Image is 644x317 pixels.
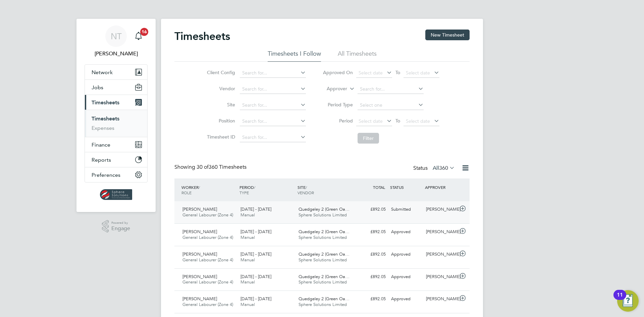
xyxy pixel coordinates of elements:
[299,279,347,285] span: Sphere Solutions Limited
[182,229,217,234] span: [PERSON_NAME]
[268,50,321,62] li: Timesheets I Follow
[423,204,458,215] div: [PERSON_NAME]
[359,70,383,76] span: Select date
[238,181,296,199] div: PERIOD
[296,181,354,199] div: SITE
[85,167,147,182] button: Preferences
[180,181,238,199] div: WORKER
[205,134,235,140] label: Timesheet ID
[240,296,271,302] span: [DATE] - [DATE]
[388,181,423,193] div: STATUS
[85,25,148,58] a: NT[PERSON_NAME]
[423,226,458,237] div: [PERSON_NAME]
[299,229,350,234] span: Quedgeley 2 (Green Oa…
[76,19,156,212] nav: Main navigation
[388,226,423,237] div: Approved
[92,69,113,75] span: Network
[92,157,111,163] span: Reports
[100,189,132,200] img: spheresolutions-logo-retina.png
[205,86,235,92] label: Vendor
[406,70,430,76] span: Select date
[240,68,306,78] input: Search for...
[182,206,217,212] span: [PERSON_NAME]
[199,184,200,190] span: /
[306,184,307,190] span: /
[111,32,122,41] span: NT
[182,234,233,240] span: General Labourer (Zone 4)
[92,99,119,106] span: Timesheets
[197,164,209,170] span: 30 of
[299,257,347,263] span: Sphere Solutions Limited
[92,84,103,91] span: Jobs
[92,142,110,148] span: Finance
[92,115,119,122] a: Timesheets
[617,290,639,312] button: Open Resource Center, 11 new notifications
[299,212,347,218] span: Sphere Solutions Limited
[299,274,350,279] span: Quedgeley 2 (Green Oa…
[85,137,147,152] button: Finance
[240,117,306,126] input: Search for...
[240,101,306,110] input: Search for...
[388,204,423,215] div: Submitted
[423,249,458,260] div: [PERSON_NAME]
[205,102,235,108] label: Site
[182,274,217,279] span: [PERSON_NAME]
[354,204,388,215] div: £892.05
[85,95,147,110] button: Timesheets
[85,65,147,80] button: Network
[423,294,458,305] div: [PERSON_NAME]
[425,30,470,40] button: New Timesheet
[197,164,247,170] span: 360 Timesheets
[182,302,233,307] span: General Labourer (Zone 4)
[358,101,424,110] input: Select one
[181,190,192,195] span: ROLE
[354,271,388,282] div: £892.05
[85,189,148,200] a: Go to home page
[240,206,271,212] span: [DATE] - [DATE]
[240,229,271,234] span: [DATE] - [DATE]
[406,118,430,124] span: Select date
[205,69,235,75] label: Client Config
[205,118,235,124] label: Position
[85,110,147,137] div: Timesheets
[240,274,271,279] span: [DATE] - [DATE]
[182,296,217,302] span: [PERSON_NAME]
[299,251,350,257] span: Quedgeley 2 (Green Oa…
[617,295,623,304] div: 11
[439,165,448,171] span: 360
[388,294,423,305] div: Approved
[354,226,388,237] div: £892.05
[102,220,130,233] a: Powered byEngage
[323,118,353,124] label: Period
[354,249,388,260] div: £892.05
[423,181,458,193] div: APPROVER
[240,133,306,142] input: Search for...
[299,206,350,212] span: Quedgeley 2 (Green Oa…
[182,279,233,285] span: General Labourer (Zone 4)
[111,226,130,231] span: Engage
[182,251,217,257] span: [PERSON_NAME]
[323,102,353,108] label: Period Type
[240,257,255,263] span: Manual
[240,251,271,257] span: [DATE] - [DATE]
[85,152,147,167] button: Reports
[182,212,233,218] span: General Labourer (Zone 4)
[92,125,114,131] a: Expenses
[239,190,249,195] span: TYPE
[317,86,347,92] label: Approver
[254,184,255,190] span: /
[299,296,350,302] span: Quedgeley 2 (Green Oa…
[92,172,120,178] span: Preferences
[323,69,353,75] label: Approved On
[393,116,402,125] span: To
[388,249,423,260] div: Approved
[373,184,385,190] span: TOTAL
[338,50,377,62] li: All Timesheets
[433,165,455,171] label: All
[359,118,383,124] span: Select date
[85,80,147,95] button: Jobs
[393,68,402,77] span: To
[358,133,379,144] button: Filter
[174,30,230,43] h2: Timesheets
[174,164,248,171] div: Showing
